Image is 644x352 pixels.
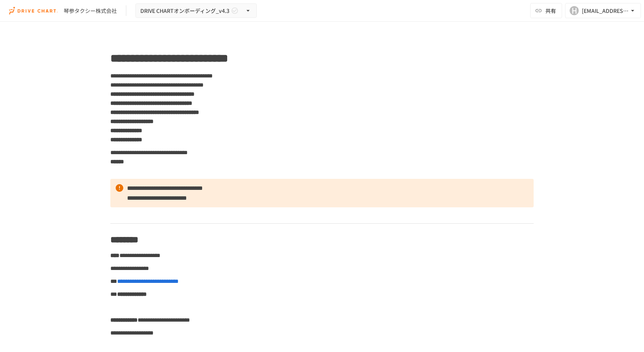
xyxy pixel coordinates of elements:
[582,6,629,16] div: [EMAIL_ADDRESS][DOMAIN_NAME]
[135,3,257,18] button: DRIVE CHARTオンボーディング_v4.3
[140,6,229,16] span: DRIVE CHARTオンボーディング_v4.3
[9,5,58,17] img: i9VDDS9JuLRLX3JIUyK59LcYp6Y9cayLPHs4hOxMB9W
[64,7,117,15] div: 琴参タクシー株式会社
[570,6,579,15] div: H
[565,3,641,18] button: H[EMAIL_ADDRESS][DOMAIN_NAME]
[530,3,562,18] button: 共有
[545,6,556,15] span: 共有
